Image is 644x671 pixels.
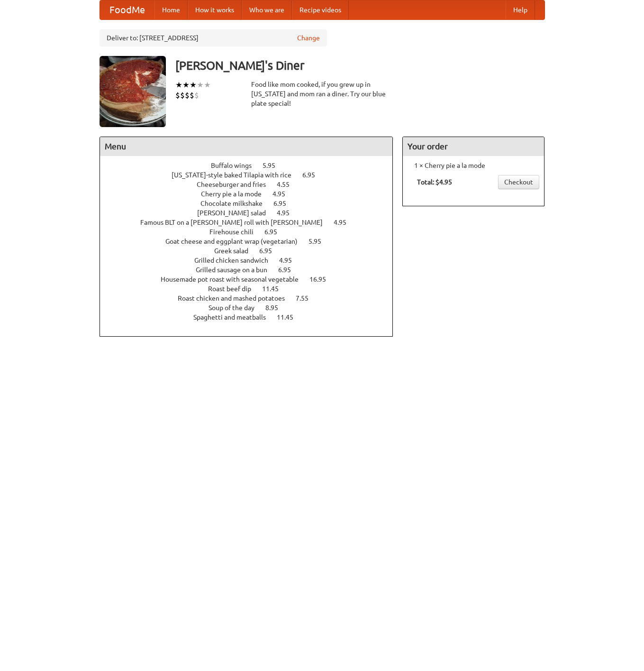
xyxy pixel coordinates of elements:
[209,228,295,236] a: Firehouse chili 6.95
[208,285,296,293] a: Roast beef dip 11.45
[161,276,344,283] a: Housemade pot roast with seasonal vegetable 16.95
[196,266,308,274] a: Grilled sausage on a bun 6.95
[201,190,271,198] span: Cherry pie a la mode
[209,304,264,312] span: Soup of the day
[204,80,211,90] li: ★
[273,200,296,207] span: 6.95
[194,90,199,101] li: $
[498,175,539,189] a: Checkout
[279,257,301,264] span: 4.95
[277,181,299,188] span: 4.55
[197,181,307,188] a: Cheeseburger and fries 4.55
[200,200,272,207] span: Chocolate milkshake
[208,285,261,293] span: Roast beef dip
[140,219,364,226] a: Famous BLT on a [PERSON_NAME] roll with [PERSON_NAME] 4.95
[197,80,204,90] li: ★
[193,313,275,321] span: Spaghetti and meatballs
[214,247,290,255] a: Greek salad 6.95
[197,181,275,188] span: Cheeseburger and fries
[277,313,303,321] span: 11.45
[209,304,296,312] a: Soup of the day 8.95
[200,200,304,207] a: Chocolate milkshake 6.95
[178,294,294,302] span: Roast chicken and mashed potatoes
[251,80,393,108] div: Food like mom cooked, if you grew up in [US_STATE] and mom ran a diner. Try our blue plate special!
[193,313,311,321] a: Spaghetti and meatballs 11.45
[417,178,452,186] b: Total: $4.95
[211,162,261,169] span: Buffalo wings
[506,0,535,19] a: Help
[100,29,327,46] div: Deliver to: [STREET_ADDRESS]
[188,0,242,19] a: How it works
[264,228,287,236] span: 6.95
[161,276,308,283] span: Housemade pot roast with seasonal vegetable
[185,90,190,101] li: $
[201,190,303,198] a: Cherry pie a la mode 4.95
[302,171,325,179] span: 6.95
[265,304,288,312] span: 8.95
[190,80,197,90] li: ★
[272,190,295,198] span: 4.95
[100,56,166,127] img: angular.jpg
[403,137,544,156] h4: Your order
[196,266,277,274] span: Grilled sausage on a bun
[308,238,331,245] span: 5.95
[100,0,154,19] a: FoodMe
[172,171,333,179] a: [US_STATE]-style baked Tilapia with rice 6.95
[165,238,339,245] a: Goat cheese and eggplant wrap (vegetarian) 5.95
[175,56,545,75] h3: [PERSON_NAME]'s Diner
[277,209,299,217] span: 4.95
[214,247,258,255] span: Greek salad
[194,257,278,264] span: Grilled chicken sandwich
[209,228,263,236] span: Firehouse chili
[175,90,180,101] li: $
[197,209,307,217] a: [PERSON_NAME] salad 4.95
[278,266,300,274] span: 6.95
[180,90,185,101] li: $
[172,171,301,179] span: [US_STATE]-style baked Tilapia with rice
[100,137,393,156] h4: Menu
[197,209,275,217] span: [PERSON_NAME] salad
[190,90,194,101] li: $
[297,33,320,43] a: Change
[178,294,326,302] a: Roast chicken and mashed potatoes 7.55
[194,257,309,264] a: Grilled chicken sandwich 4.95
[242,0,292,19] a: Who we are
[262,285,288,293] span: 11.45
[211,162,293,169] a: Buffalo wings 5.95
[259,247,281,255] span: 6.95
[165,238,307,245] span: Goat cheese and eggplant wrap (vegetarian)
[334,219,356,226] span: 4.95
[140,219,332,226] span: Famous BLT on a [PERSON_NAME] roll with [PERSON_NAME]
[175,80,182,90] li: ★
[292,0,349,19] a: Recipe videos
[182,80,190,90] li: ★
[263,162,285,169] span: 5.95
[296,294,318,302] span: 7.55
[408,161,539,170] li: 1 × Cherry pie a la mode
[154,0,188,19] a: Home
[309,276,336,283] span: 16.95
